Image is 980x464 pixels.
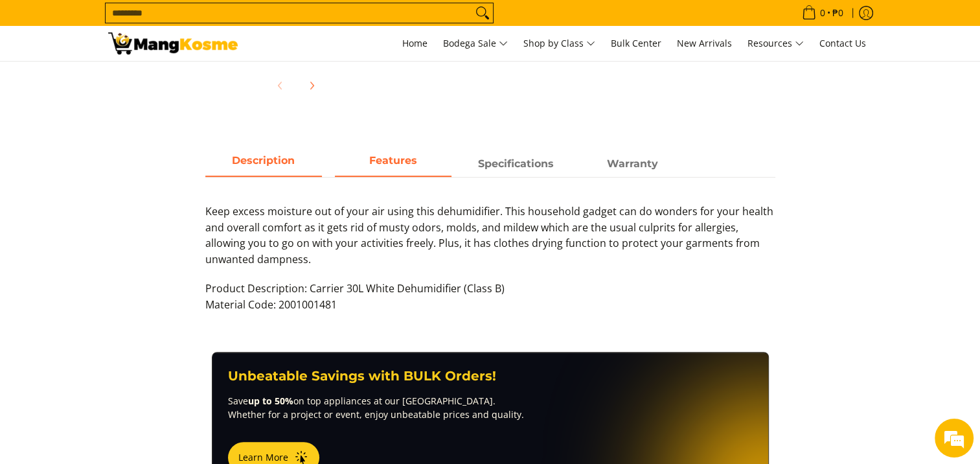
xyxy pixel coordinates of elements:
[798,6,847,20] span: •
[611,37,661,49] span: Bulk Center
[575,152,691,177] a: Description 3
[205,281,505,312] span: Product Description: Carrier 30L White Dehumidifier (Class B) Material Code: 2001001481
[830,8,845,17] span: ₱0
[108,32,238,54] img: Carrier 30-Liter Dehumidifier - White (Class B) l Mang Kosme
[402,37,427,49] span: Home
[818,8,827,17] span: 0
[819,37,866,49] span: Contact Us
[205,177,775,326] div: Description
[747,36,804,52] span: Resources
[228,368,753,384] h3: Unbeatable Savings with BULK Orders!
[248,395,293,407] strong: up to 50%
[205,204,773,266] span: Keep excess moisture out of your air using this dehumidifier. This household gadget can do wonder...
[369,154,417,167] strong: Features
[677,37,732,49] span: New Arrivals
[190,364,235,382] em: Submit
[443,36,508,52] span: Bodega Sale
[228,394,753,421] p: Save on top appliances at our [GEOGRAPHIC_DATA]. Whether for a project or event, enjoy unbeatable...
[212,6,244,38] div: Minimize live chat window
[458,152,575,177] a: Description 2
[604,26,668,61] a: Bulk Center
[297,71,326,100] button: Next
[6,319,247,364] textarea: Type your message and click 'Submit'
[741,26,810,61] a: Resources
[205,152,322,176] span: Description
[813,26,872,61] a: Contact Us
[396,26,434,61] a: Home
[478,157,554,170] strong: Specifications
[517,26,602,61] a: Shop by Class
[335,152,451,177] a: Description 1
[472,3,493,23] button: Search
[27,146,226,277] span: We are offline. Please leave us a message.
[523,36,595,52] span: Shop by Class
[607,157,658,170] strong: Warranty
[670,26,738,61] a: New Arrivals
[437,26,514,61] a: Bodega Sale
[205,152,322,177] a: Description
[251,26,872,61] nav: Main Menu
[67,73,218,89] div: Leave a message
